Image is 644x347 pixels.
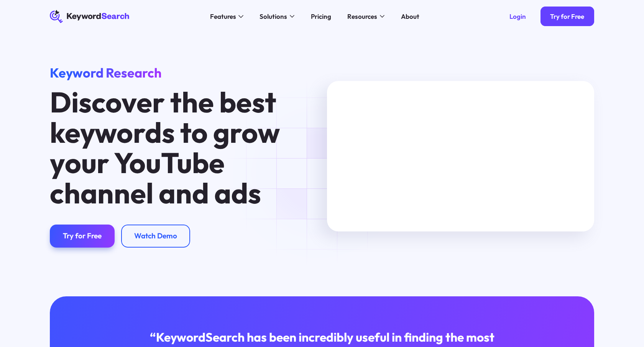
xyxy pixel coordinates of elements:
[499,7,536,26] a: Login
[50,87,284,208] h1: Discover the best keywords to grow your YouTube channel and ads
[50,225,115,248] a: Try for Free
[401,12,419,21] div: About
[327,81,594,231] iframe: MKTG_Keyword Search Manuel Search Tutorial_040623
[210,12,236,21] div: Features
[50,64,161,81] span: Keyword Research
[134,231,177,241] div: Watch Demo
[347,12,377,21] div: Resources
[311,12,331,21] div: Pricing
[550,12,584,20] div: Try for Free
[63,231,102,241] div: Try for Free
[396,10,424,23] a: About
[260,12,287,21] div: Solutions
[306,10,336,23] a: Pricing
[509,12,526,20] div: Login
[540,7,594,26] a: Try for Free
